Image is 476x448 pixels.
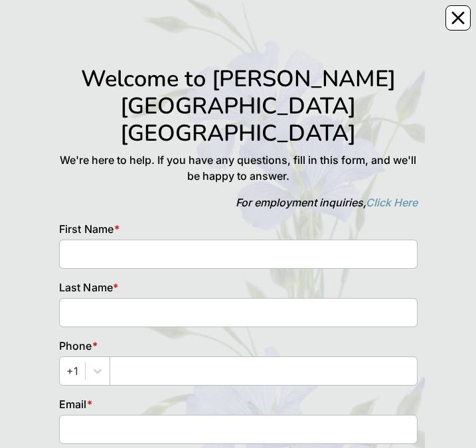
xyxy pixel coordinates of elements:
span: Email [59,398,87,411]
span: Phone [59,339,92,352]
p: We're here to help. If you have any questions, fill in this form, and we'll be happy to answer. [59,152,418,184]
p: For employment inquiries, [59,194,418,210]
span: Last Name [59,281,114,294]
h1: Welcome to [PERSON_NAME][GEOGRAPHIC_DATA] [GEOGRAPHIC_DATA] [59,65,418,147]
span: First Name [59,222,114,236]
button: Close [445,5,471,31]
a: Click Here [366,196,418,209]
